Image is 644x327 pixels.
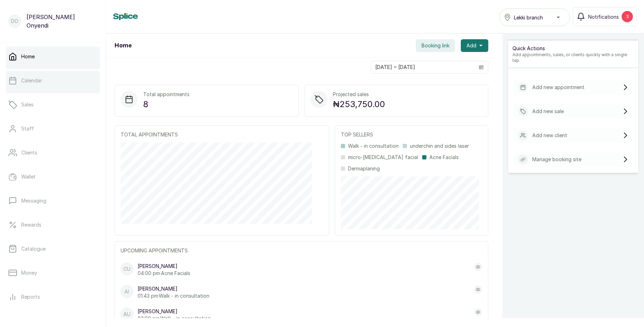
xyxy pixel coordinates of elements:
p: [PERSON_NAME] Onyendi [27,13,97,30]
a: Sales [6,95,100,115]
p: Home [21,53,35,60]
p: TOTAL APPOINTMENTS [121,131,323,138]
button: Add [461,39,488,52]
a: Reports [6,287,100,307]
span: Notifications [588,13,619,21]
p: AI [125,288,129,295]
p: underchin and sides laser [410,142,469,150]
p: AU [123,311,130,318]
p: 04:00 pm · Acne Facials [138,270,190,277]
svg: calendar [479,65,484,70]
p: Clients [21,149,37,156]
p: Reports [21,293,40,300]
p: [PERSON_NAME] [138,285,209,292]
p: [PERSON_NAME] [138,263,190,270]
p: Walk - in consultation [348,142,399,150]
p: ₦253,750.00 [333,98,385,111]
p: 8 [143,98,190,111]
p: Add new client [532,132,567,139]
button: Booking link [416,39,455,52]
p: Projected sales [333,91,385,98]
a: Catalogue [6,239,100,259]
p: Add new appointment [532,84,585,91]
p: Add new sale [532,108,564,115]
button: Lekki branch [499,8,570,26]
p: Catalogue [21,245,46,252]
span: Booking link [422,42,449,49]
p: TOP SELLERS [341,131,482,138]
p: Money [21,269,37,276]
p: Total appointments [143,91,190,98]
p: UPCOMING APPOINTMENTS [121,247,482,254]
p: 01:43 pm · Walk - in consultation [138,292,209,299]
p: Sales [21,101,34,108]
p: Staff [21,125,34,132]
a: Staff [6,119,100,139]
p: Dermaplaning [348,165,380,172]
p: Quick Actions [512,45,634,52]
p: DO [11,18,18,25]
p: 03:00 pm · Walk - in consultation [138,315,211,322]
p: Messaging [21,197,46,204]
p: CU [123,265,130,273]
a: Money [6,263,100,283]
p: Acne Facials [429,154,459,161]
a: Calendar [6,71,100,90]
a: Clients [6,143,100,163]
p: Rewards [21,221,41,228]
a: Messaging [6,191,100,211]
a: Home [6,47,100,66]
button: Notifications3 [573,7,637,26]
p: Calendar [21,77,42,84]
span: Add [466,42,476,49]
p: micro-[MEDICAL_DATA] facial [348,154,418,161]
p: [PERSON_NAME] [138,308,211,315]
p: Add appointments, sales, or clients quickly with a single tap. [512,52,634,63]
span: Lekki branch [514,14,543,21]
a: Wallet [6,167,100,187]
input: Select date [371,61,475,73]
p: Manage booking site [532,156,581,163]
a: Rewards [6,215,100,235]
p: Wallet [21,173,36,180]
div: 3 [622,11,633,22]
h1: Home [115,41,132,50]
